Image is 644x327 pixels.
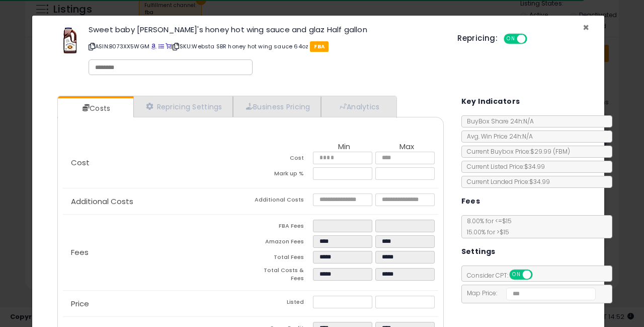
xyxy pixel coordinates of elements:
span: $29.99 [530,147,570,156]
span: Current Listed Price: $34.99 [462,162,545,171]
span: 15.00 % for > $15 [462,228,509,236]
p: Additional Costs [63,198,251,206]
td: Total Fees [251,251,313,267]
p: Price [63,300,251,308]
h5: Fees [461,195,480,208]
p: Cost [63,159,251,167]
td: Listed [251,296,313,311]
th: Min [313,143,375,152]
a: All offer listings [158,42,164,50]
span: Consider CPT: [462,271,546,280]
h5: Key Indicators [461,95,520,108]
span: Map Price: [462,289,596,297]
span: Avg. Win Price 24h: N/A [462,132,533,141]
span: Current Landed Price: $34.99 [462,177,550,186]
span: ON [510,271,523,279]
h5: Settings [461,245,496,258]
p: Fees [63,248,251,256]
span: ON [505,35,517,43]
span: FBA [310,41,329,52]
span: OFF [526,35,542,43]
a: Repricing Settings [133,96,233,117]
span: 8.00 % for <= $15 [462,217,512,236]
a: Business Pricing [233,96,321,117]
span: BuyBox Share 24h: N/A [462,117,534,125]
a: Analytics [321,96,395,117]
td: FBA Fees [251,220,313,235]
span: Current Buybox Price: [462,147,570,156]
th: Max [375,143,438,152]
span: OFF [531,271,547,279]
a: Costs [58,98,132,118]
h3: Sweet baby [PERSON_NAME]'s honey hot wing sauce and glaz Half gallon [89,26,442,33]
a: BuyBox page [151,42,156,50]
span: ( FBM ) [553,147,570,156]
h5: Repricing: [457,34,498,42]
td: Total Costs & Fees [251,267,313,285]
p: ASIN: B073XX5WGM | SKU: Websta SBR honey hot wing sauce 64oz [89,38,442,54]
td: Additional Costs [251,193,313,209]
td: Amazon Fees [251,235,313,251]
td: Cost [251,152,313,167]
span: × [583,20,589,35]
a: Your listing only [166,42,171,50]
img: 41MuofQE4RL._SL60_.jpg [55,26,85,56]
td: Mark up % [251,167,313,183]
